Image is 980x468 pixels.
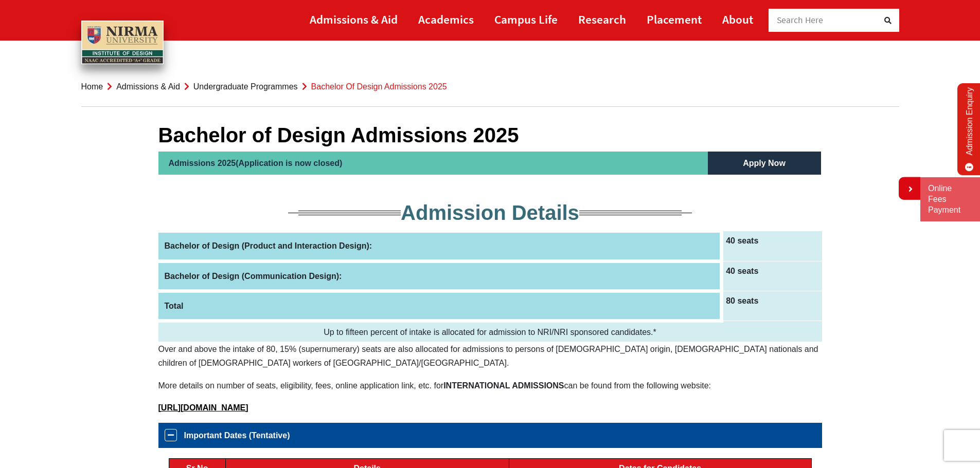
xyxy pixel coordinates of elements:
[158,231,722,261] th: Bachelor of Design (Product and Interaction Design):
[401,201,579,224] span: Admission Details
[647,8,702,31] a: Placement
[722,8,753,31] a: About
[722,231,822,261] td: 40 seats
[81,21,164,65] img: main_logo
[158,123,822,147] h1: Bachelor of Design Admissions 2025
[578,8,626,31] a: Research
[722,291,822,321] td: 80 seats
[81,67,899,107] nav: breadcrumb
[777,14,824,26] span: Search Here
[158,423,822,448] a: Important Dates (Tentative)
[310,8,398,31] a: Admissions & Aid
[722,261,822,291] td: 40 seats
[158,152,708,175] h2: Admissions 2025(Application is now closed)
[494,8,558,31] a: Campus Life
[443,381,564,390] b: INTERNATIONAL ADMISSIONS
[928,183,972,215] a: Online Fees Payment
[116,82,180,91] a: Admissions & Aid
[158,291,722,321] th: Total
[158,261,722,291] th: Bachelor of Design (Communication Design):
[158,403,248,412] a: [URL][DOMAIN_NAME]
[81,82,103,91] a: Home
[193,82,298,91] a: Undergraduate Programmes
[158,321,822,342] td: Up to fifteen percent of intake is allocated for admission to NRI/NRI sponsored candidates.
[418,8,474,31] a: Academics
[158,342,822,370] p: Over and above the intake of 80, 15% (supernumerary) seats are also allocated for admissions to p...
[158,379,822,392] p: More details on number of seats, eligibility, fees, online application link, etc. for can be foun...
[708,152,821,175] h5: Apply Now
[311,82,447,91] span: Bachelor of Design Admissions 2025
